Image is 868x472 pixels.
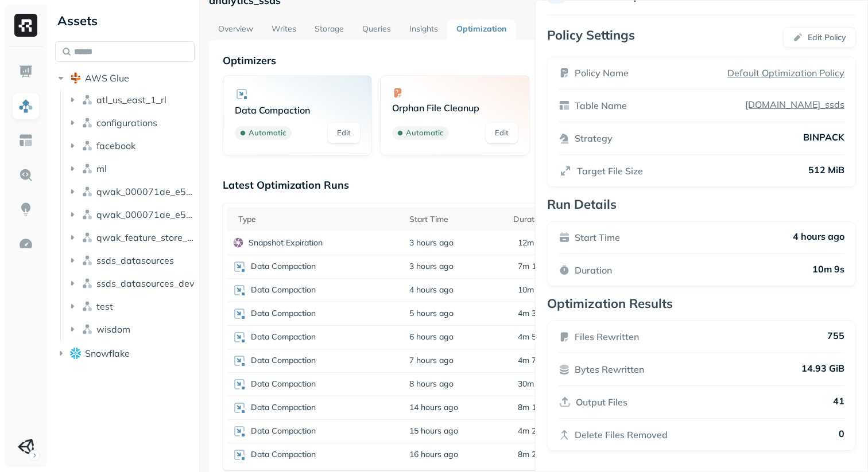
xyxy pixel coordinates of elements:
p: Duration [575,263,612,277]
p: Optimization Results [547,295,856,311]
p: Table Name [575,99,627,112]
p: 4 hours ago [793,231,844,244]
p: Policy Name [575,66,629,80]
p: 14.93 GiB [801,362,844,376]
p: 10m 9s [812,263,844,277]
p: Start Time [575,231,620,244]
p: Run Details [547,196,856,212]
a: [DOMAIN_NAME]_ssds [741,99,844,110]
p: 0 [839,428,844,442]
p: 41 [833,395,844,409]
p: Target File Size [577,164,643,178]
button: Edit Policy [783,27,856,48]
p: Delete Files Removed [575,428,668,442]
p: Policy Settings [547,27,635,48]
a: Default Optimization Policy [727,66,844,80]
p: 755 [827,330,844,344]
p: Bytes Rewritten [575,362,644,376]
p: [DOMAIN_NAME]_ssds [743,99,844,110]
p: BINPACK [803,131,844,145]
p: Strategy [575,131,613,145]
p: Output Files [576,395,627,409]
p: Files Rewritten [575,330,639,344]
p: 512 MiB [808,164,844,178]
